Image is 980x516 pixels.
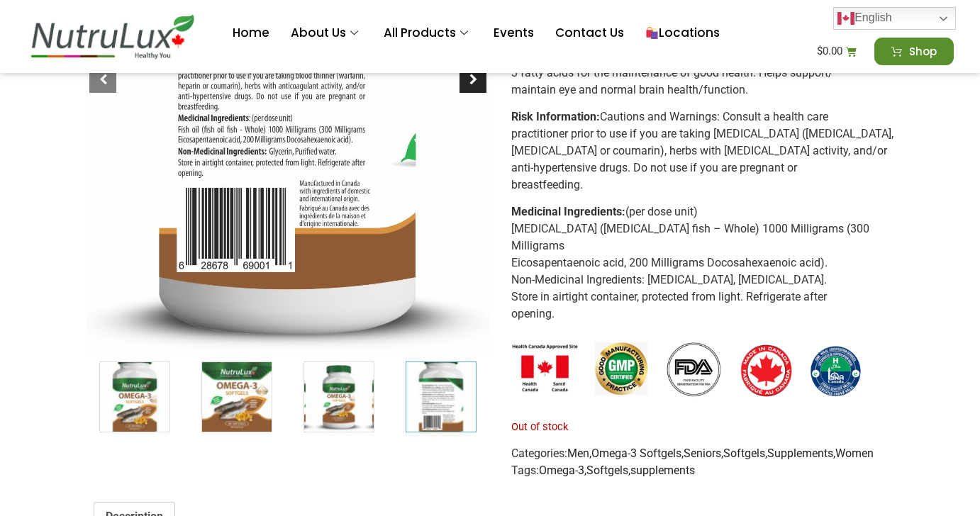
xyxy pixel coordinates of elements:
a: Omega-3 Softgels [591,447,681,460]
a: Shop [874,38,954,65]
strong: Risk Information: [511,110,600,123]
a: Softgels [586,464,628,477]
a: Supplements [767,447,833,460]
div: 2 / 7 [188,361,286,432]
span: Shop [909,46,937,57]
span: Categories: , , , , , [511,447,874,460]
a: Women [835,447,874,460]
a: Men [567,447,589,460]
a: Softgels [723,447,765,460]
div: 3 / 7 [290,361,388,432]
a: All Products [373,5,483,62]
div: 4 / 7 [392,361,490,432]
a: Contact Us [545,5,635,62]
img: 🛍️ [646,27,658,39]
span: $ [817,45,823,57]
div: 1 / 7 [86,361,184,432]
a: About Us [280,5,373,62]
a: English [833,7,956,30]
a: Events [483,5,545,62]
span: Tags: , , [511,464,695,477]
img: en [837,10,854,27]
a: $0.00 [800,38,874,65]
p: Cautions and Warnings: Consult a health care practitioner prior to use if you are taking [MEDICAL... [511,108,894,193]
a: Locations [635,5,730,62]
p: Out of stock [511,419,894,434]
bdi: 0.00 [817,45,842,57]
a: Seniors [684,447,721,460]
a: Home [222,5,280,62]
strong: Medicinal Ingredients: [511,205,625,218]
a: Omega-3 [539,464,584,477]
p: (per dose unit) [MEDICAL_DATA] ([MEDICAL_DATA] fish – Whole) 1000 Milligrams (300 Milligrams Eico... [511,203,894,322]
a: supplements [630,464,695,477]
